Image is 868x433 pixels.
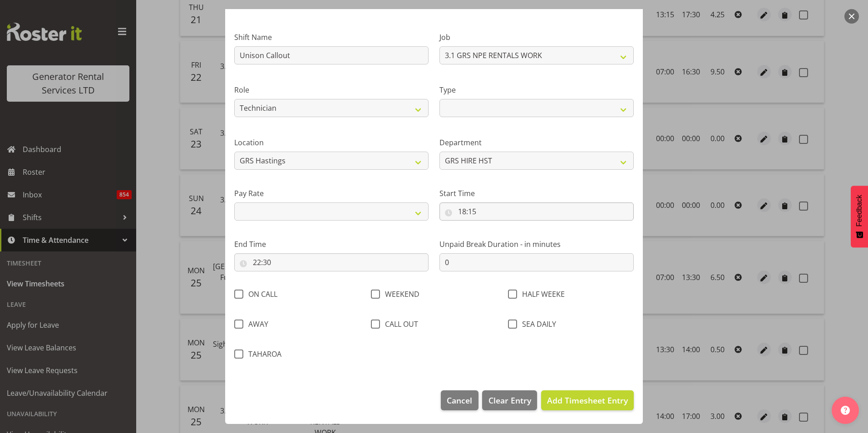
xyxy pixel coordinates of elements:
span: Feedback [855,195,863,226]
span: Clear Entry [488,394,531,406]
label: Type [439,84,634,95]
button: Add Timesheet Entry [541,390,634,410]
span: CALL OUT [380,320,418,329]
span: ON CALL [243,290,277,299]
img: help-xxl-2.png [841,406,850,415]
button: Feedback - Show survey [851,186,868,247]
span: SEA DAILY [517,320,556,329]
label: End Time [234,239,429,250]
input: Click to select... [234,253,429,271]
span: AWAY [243,320,268,329]
span: Cancel [447,394,472,406]
label: Location [234,137,429,148]
label: Role [234,84,429,95]
span: Add Timesheet Entry [547,395,628,406]
button: Clear Entry [482,390,537,410]
span: HALF WEEKE [517,290,565,299]
input: Click to select... [439,202,634,221]
label: Pay Rate [234,188,429,199]
input: Shift Name [234,46,429,64]
label: Job [439,32,634,43]
label: Shift Name [234,32,429,43]
span: TAHAROA [243,349,281,359]
button: Cancel [441,390,478,410]
label: Start Time [439,188,634,199]
label: Department [439,137,634,148]
label: Unpaid Break Duration - in minutes [439,239,634,250]
input: Unpaid Break Duration [439,253,634,271]
span: WEEKEND [380,290,419,299]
